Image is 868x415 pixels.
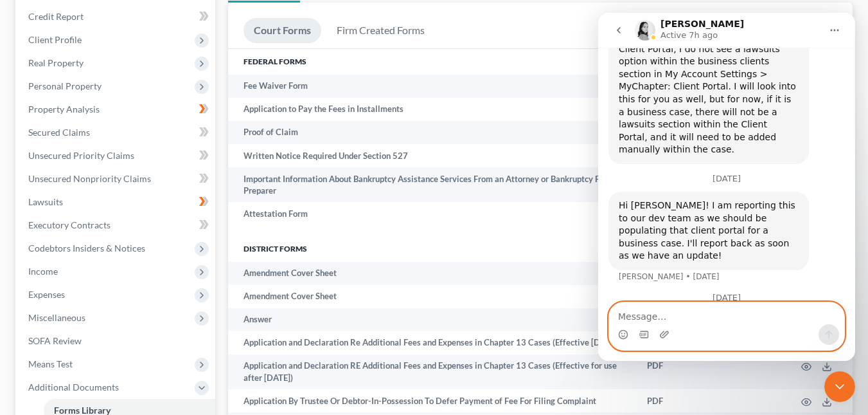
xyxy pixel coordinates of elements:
span: Income [28,266,58,277]
button: Upload attachment [61,317,71,327]
a: Lawsuits [18,190,215,214]
td: Important Information About Bankruptcy Assistance Services From an Attorney or Bankruptcy Petitio... [228,167,657,203]
a: Unsecured Priority Claims [18,144,215,167]
td: Attestation Form [228,202,657,225]
span: Secured Claims [28,127,90,138]
td: PDF [637,389,702,412]
span: Lawsuits [28,196,63,207]
span: Credit Report [28,11,84,22]
span: Unsecured Priority Claims [28,150,134,161]
div: [DATE] [10,161,247,179]
a: Executory Contracts [18,214,215,237]
span: Codebtors Insiders & Notices [28,243,145,254]
a: Firm Created Forms [326,18,435,43]
td: Amendment Cover Sheet [228,285,637,308]
th: Federal Forms [228,49,657,75]
div: [PERSON_NAME] • [DATE] [21,260,121,268]
span: Client Profile [28,34,82,45]
button: Send a message… [220,311,241,332]
td: Application By Trustee Or Debtor-In-Possession To Defer Payment of Fee For Filing Complaint [228,389,637,412]
span: Real Property [28,57,84,68]
span: Expenses [28,289,65,300]
a: SOFA Review [18,329,215,353]
td: Answer [228,308,637,331]
div: Hi [PERSON_NAME]! I am reporting this to our dev team as we should be populating that client port... [21,187,200,250]
div: [DATE] [10,281,247,298]
td: Proof of Claim [228,121,657,144]
span: SOFA Review [28,335,82,346]
a: Credit Report [18,5,215,28]
a: Unsecured Nonpriority Claims [18,167,215,190]
span: Additional Documents [28,382,119,392]
div: Hi [PERSON_NAME]! I am reporting this to our dev team as we should be populating that client port... [10,179,211,257]
td: PDF [637,355,702,390]
span: Property Analysis [28,104,100,115]
iframe: Intercom live chat [598,13,855,361]
iframe: Intercom live chat [824,371,855,402]
span: Unsecured Nonpriority Claims [28,173,151,184]
span: Miscellaneous [28,312,85,323]
td: Application and Declaration RE Additional Fees and Expenses in Chapter 13 Cases (Effective for us... [228,355,637,390]
td: Amendment Cover Sheet [228,262,637,285]
a: Secured Claims [18,121,215,144]
button: Emoji picker [20,317,30,327]
td: Written Notice Required Under Section 527 [228,144,657,167]
td: Fee Waiver Form [228,75,657,98]
td: Application and Declaration Re Additional Fees and Expenses in Chapter 13 Cases (Effective [DATE]) [228,331,637,355]
th: District forms [228,236,637,262]
span: Personal Property [28,80,102,91]
span: Means Test [28,358,73,369]
button: Gif picker [40,317,51,327]
span: Executory Contracts [28,219,111,230]
div: Lindsey says… [10,179,247,281]
div: As for the lawsuits entry within the Client Portal, I do not see a lawsuits option within the bus... [21,17,200,143]
a: Property Analysis [18,98,215,121]
td: Application to Pay the Fees in Installments [228,98,657,121]
a: Court Forms [244,18,321,43]
textarea: Message… [11,290,246,311]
